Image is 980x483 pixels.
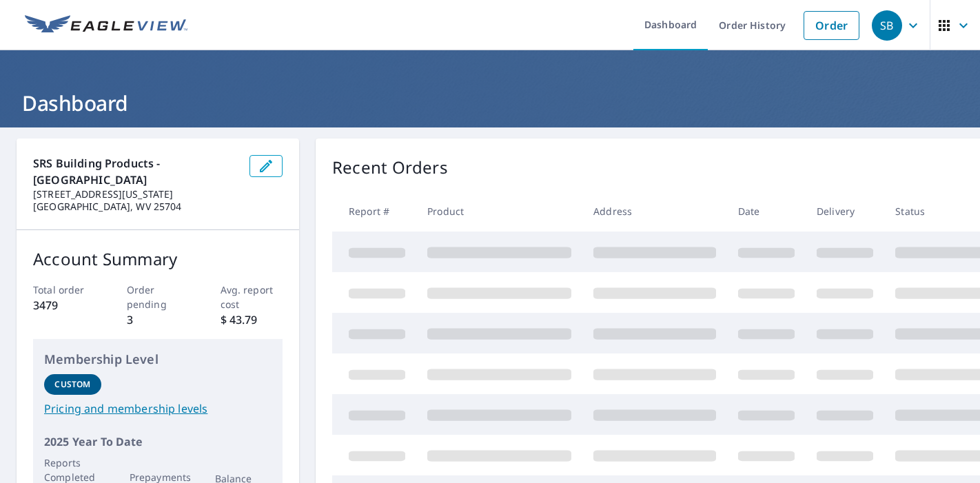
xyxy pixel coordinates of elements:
p: 2025 Year To Date [44,433,272,450]
th: Report # [332,191,416,232]
p: Account Summary [33,247,283,271]
th: Date [727,191,806,232]
h1: Dashboard [17,89,963,117]
p: Order pending [127,282,190,311]
th: Delivery [806,191,884,232]
p: Recent Orders [332,155,448,180]
a: Order [804,11,859,40]
p: [GEOGRAPHIC_DATA], WV 25704 [33,201,238,213]
p: 3479 [33,297,96,314]
p: [STREET_ADDRESS][US_STATE] [33,188,238,201]
p: Membership Level [44,350,272,369]
img: EV Logo [25,15,187,36]
p: SRS Building Products - [GEOGRAPHIC_DATA] [33,155,238,188]
p: Avg. report cost [221,282,283,311]
th: Address [582,191,727,232]
th: Product [416,191,582,232]
a: Pricing and membership levels [44,400,272,417]
p: $ 43.79 [221,311,283,328]
p: Custom [54,378,90,391]
p: 3 [127,311,190,328]
div: SB [872,10,902,41]
p: Total order [33,282,96,297]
